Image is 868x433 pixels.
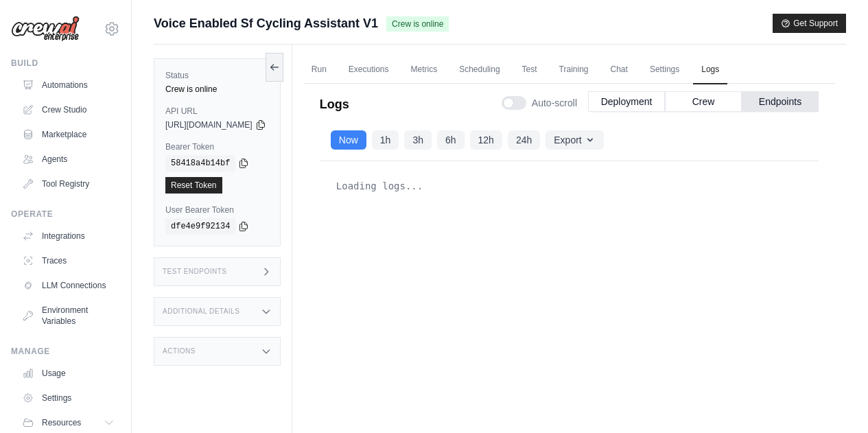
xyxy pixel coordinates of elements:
[16,250,120,272] a: Traces
[403,56,446,84] a: Metrics
[546,130,603,150] button: Export
[163,307,239,316] h3: Additional Details
[340,56,397,84] a: Executions
[42,417,81,428] span: Resources
[16,99,120,121] a: Crew Studio
[551,56,597,84] a: Training
[470,130,502,150] button: 12h
[799,367,868,433] iframe: Chat Widget
[165,218,235,235] code: dfe4e9f92134
[508,130,540,150] button: 24h
[331,172,808,200] div: Loading logs...
[742,91,819,112] button: Endpoints
[404,130,432,150] button: 3h
[514,56,546,84] a: Test
[11,209,120,220] div: Operate
[602,56,636,84] a: Chat
[165,84,269,95] div: Crew is online
[163,347,196,355] h3: Actions
[16,387,120,409] a: Settings
[165,70,269,81] label: Status
[154,14,378,33] span: Voice Enabled Sf Cycling Assistant V1
[16,124,120,145] a: Marketplace
[16,173,120,195] a: Tool Registry
[588,91,665,112] button: Deployment
[11,16,80,42] img: Logo
[665,91,742,112] button: Crew
[16,225,120,247] a: Integrations
[303,56,335,84] a: Run
[11,58,120,69] div: Build
[165,141,269,152] label: Bearer Token
[165,177,222,194] a: Reset Token
[451,56,508,84] a: Scheduling
[773,14,846,33] button: Get Support
[165,106,269,117] label: API URL
[693,56,727,84] a: Logs
[11,346,120,357] div: Manage
[331,130,366,150] button: Now
[163,268,227,276] h3: Test Endpoints
[437,130,465,150] button: 6h
[16,299,120,332] a: Environment Variables
[16,148,120,170] a: Agents
[372,130,399,150] button: 1h
[16,362,120,384] a: Usage
[532,96,577,110] span: Auto-scroll
[642,56,688,84] a: Settings
[386,16,449,32] span: Crew is online
[16,274,120,296] a: LLM Connections
[165,155,235,172] code: 58418a4b14bf
[320,95,349,114] p: Logs
[16,74,120,96] a: Automations
[165,119,253,130] span: [URL][DOMAIN_NAME]
[165,204,269,215] label: User Bearer Token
